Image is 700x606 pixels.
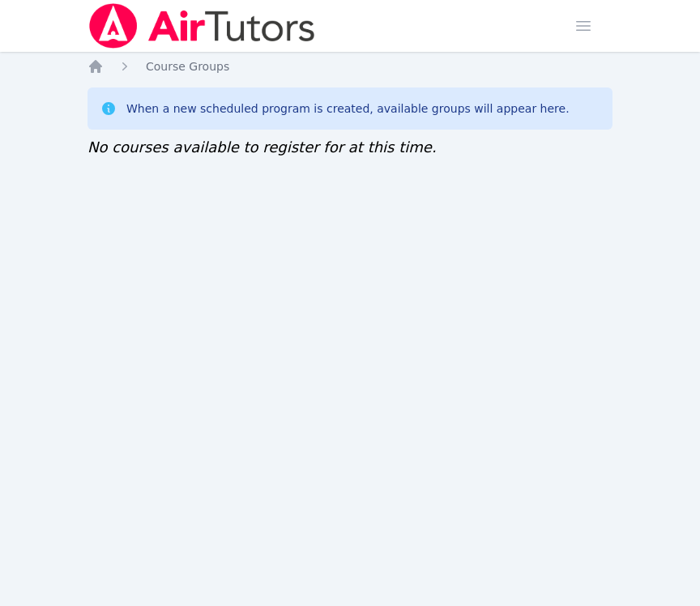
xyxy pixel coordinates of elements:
[87,58,612,75] nav: Breadcrumb
[146,60,229,73] span: Course Groups
[146,58,229,75] a: Course Groups
[87,139,437,156] span: No courses available to register for at this time.
[87,3,317,49] img: Air Tutors
[126,100,570,117] div: When a new scheduled program is created, available groups will appear here.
